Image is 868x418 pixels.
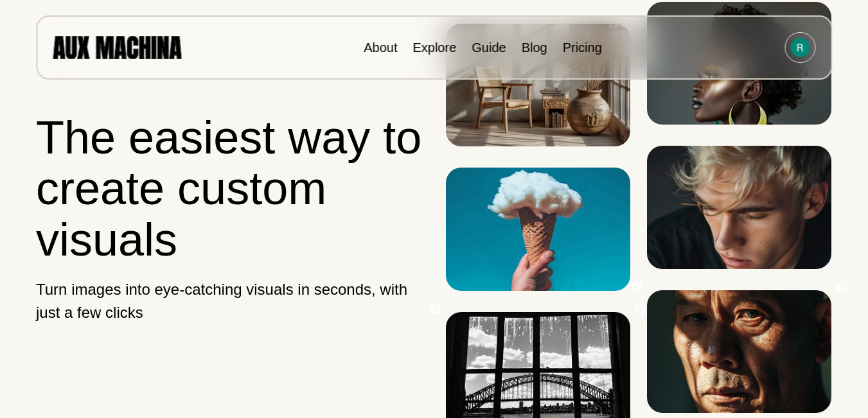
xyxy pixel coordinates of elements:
img: Image [647,146,831,268]
img: Image [647,290,831,413]
h1: The easiest way to create custom visuals [36,112,423,265]
a: Guide [472,40,506,55]
button: Next [634,303,647,316]
a: Explore [412,40,456,55]
img: Image [446,168,630,290]
a: About [364,40,397,55]
button: Previous [630,281,643,294]
a: Pricing [563,40,602,55]
button: Next [835,281,848,294]
a: Blog [522,40,547,55]
p: Turn images into eye-catching visuals in seconds, with just a few clicks [36,278,423,324]
img: Avatar [790,38,810,57]
button: Previous [429,303,442,316]
img: Image [446,24,630,146]
img: AUX MACHINA [53,36,181,58]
